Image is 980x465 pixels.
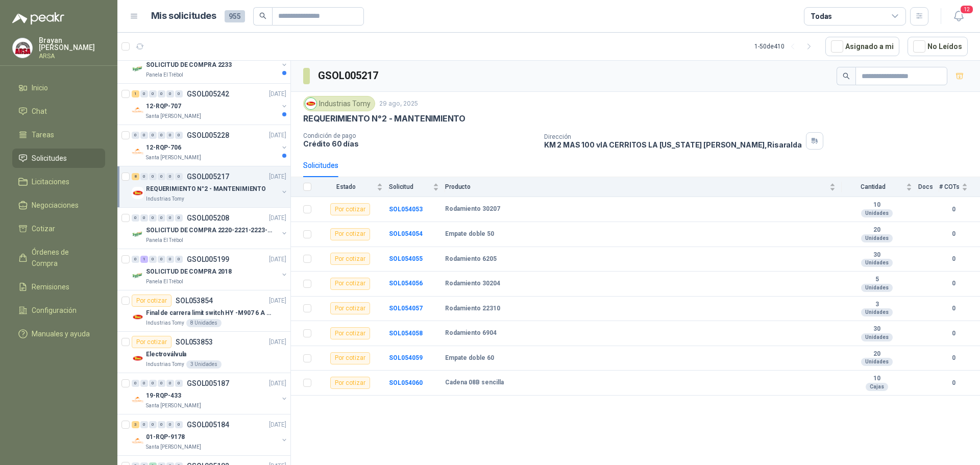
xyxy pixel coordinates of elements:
[132,228,144,240] img: Company Logo
[146,236,183,244] p: Panela El Trébol
[146,184,266,194] p: REQUERIMIENTO N°2 - MANTENIMIENTO
[918,177,939,197] th: Docs
[269,420,286,430] p: [DATE]
[158,132,165,139] div: 0
[939,304,968,313] b: 0
[132,295,171,307] div: Por cotizar
[825,37,899,56] button: Asignado a mi
[158,173,165,180] div: 0
[176,297,213,304] p: SOL053854
[305,98,316,109] img: Company Logo
[117,290,290,332] a: Por cotizarSOL053854[DATE] Company LogoFinal de carrera limit switch HY -M907 6 A - 250 V a.cIndu...
[132,256,139,263] div: 0
[175,380,183,387] div: 0
[13,38,32,58] img: Company Logo
[166,421,174,428] div: 0
[166,132,174,139] div: 0
[330,352,370,364] div: Por cotizar
[175,421,183,428] div: 0
[259,12,266,19] span: search
[132,311,144,323] img: Company Logo
[225,10,245,22] span: 955
[317,183,375,190] span: Estado
[146,443,201,451] p: Santa [PERSON_NAME]
[132,104,144,116] img: Company Logo
[861,259,893,267] div: Unidades
[132,380,139,387] div: 0
[842,301,912,309] b: 3
[132,170,288,203] a: 8 0 0 0 0 0 GSOL005217[DATE] Company LogoREQUERIMIENTO N°2 - MANTENIMIENTOIndustrias Tomy
[12,219,105,238] a: Cotizar
[842,183,904,190] span: Cantidad
[861,284,893,292] div: Unidades
[908,37,968,56] button: No Leídos
[149,214,157,222] div: 0
[132,253,288,286] a: 0 1 0 0 0 0 GSOL005199[DATE] Company LogoSOLICITUD DE COMPRA 2018Panela El Trébol
[140,173,148,180] div: 0
[132,435,144,447] img: Company Logo
[149,421,157,428] div: 0
[132,145,144,158] img: Company Logo
[330,302,370,314] div: Por cotizar
[445,177,842,197] th: Producto
[146,60,232,70] p: SOLICITUD DE COMPRA 2233
[939,279,968,288] b: 0
[132,421,139,428] div: 3
[132,129,288,162] a: 0 0 0 0 0 0 GSOL005228[DATE] Company Logo12-RQP-706Santa [PERSON_NAME]
[12,149,105,168] a: Solicitudes
[158,214,165,222] div: 0
[32,106,47,117] span: Chat
[842,350,912,358] b: 20
[175,173,183,180] div: 0
[389,177,445,197] th: Solicitud
[330,278,370,290] div: Por cotizar
[140,380,148,387] div: 0
[269,296,286,306] p: [DATE]
[445,329,497,337] b: Rodamiento 6904
[389,206,423,213] a: SOL054053
[132,187,144,199] img: Company Logo
[146,154,201,162] p: Santa [PERSON_NAME]
[132,132,139,139] div: 0
[389,330,423,337] a: SOL054058
[146,402,201,410] p: Santa [PERSON_NAME]
[146,350,186,359] p: Electroválvula
[132,212,288,244] a: 0 0 0 0 0 0 GSOL005208[DATE] Company LogoSOLICITUD DE COMPRA 2220-2221-2223-2224Panela El Trébol
[146,319,184,327] p: Industrias Tomy
[187,90,229,97] p: GSOL005242
[158,256,165,263] div: 0
[445,280,500,288] b: Rodamiento 30204
[140,132,148,139] div: 0
[445,230,494,238] b: Empate doble 50
[379,99,418,109] p: 29 ago, 2025
[132,419,288,451] a: 3 0 0 0 0 0 GSOL005184[DATE] Company Logo01-RQP-9178Santa [PERSON_NAME]
[132,394,144,406] img: Company Logo
[389,280,423,287] b: SOL054056
[303,139,536,148] p: Crédito 60 días
[389,255,423,262] a: SOL054055
[269,379,286,388] p: [DATE]
[32,129,54,140] span: Tareas
[842,251,912,259] b: 30
[389,183,431,190] span: Solicitud
[330,377,370,389] div: Por cotizar
[32,82,48,93] span: Inicio
[132,88,288,120] a: 1 0 0 0 0 0 GSOL005242[DATE] Company Logo12-RQP-707Santa [PERSON_NAME]
[146,195,184,203] p: Industrias Tomy
[132,63,144,75] img: Company Logo
[187,173,229,180] p: GSOL005217
[146,71,183,79] p: Panela El Trébol
[939,353,968,363] b: 0
[389,305,423,312] a: SOL054057
[445,183,827,190] span: Producto
[939,205,968,214] b: 0
[939,329,968,338] b: 0
[544,133,802,140] p: Dirección
[158,90,165,97] div: 0
[939,254,968,264] b: 0
[269,89,286,99] p: [DATE]
[811,11,832,22] div: Todas
[12,102,105,121] a: Chat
